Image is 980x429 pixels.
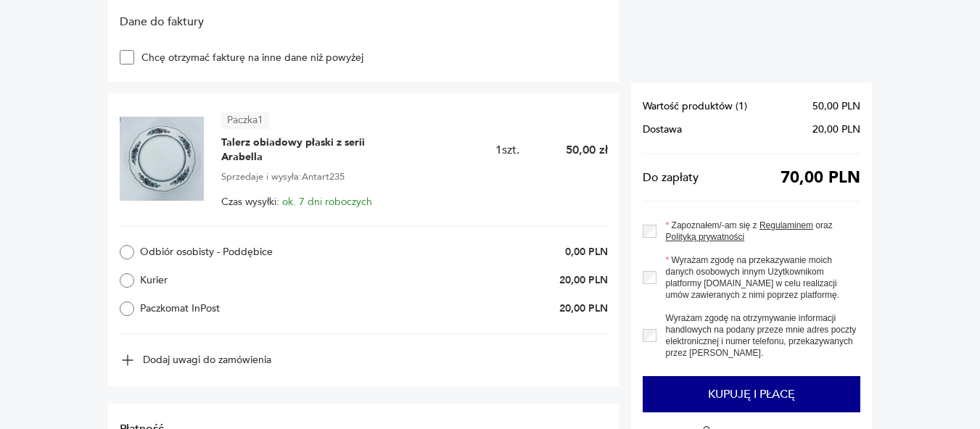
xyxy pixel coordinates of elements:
label: Wyrażam zgodę na otrzymywanie informacji handlowych na podany przeze mnie adres poczty elektronic... [656,312,860,359]
label: Wyrażam zgodę na przekazywanie moich danych osobowych innym Użytkownikom platformy [DOMAIN_NAME] ... [656,254,860,301]
input: Paczkomat InPost [120,301,134,316]
a: Polityką prywatności [666,232,745,242]
label: Kurier [120,273,327,288]
p: 20,00 PLN [559,301,608,315]
span: Talerz obiadowy płaski z serii Arabella [221,136,403,164]
span: Sprzedaje i wysyła: Antart235 [221,169,345,185]
button: Dodaj uwagi do zamówienia [120,352,271,368]
input: Odbiór osobisty - Poddębice [120,245,134,259]
p: 0,00 PLN [565,245,608,259]
span: 1 szt. [495,142,519,158]
img: Talerz obiadowy płaski z serii Arabella [120,117,204,201]
label: Odbiór osobisty - Poddębice [120,245,327,259]
label: Chcę otrzymać fakturę na inne dane niż powyżej [134,51,363,64]
input: Kurier [120,273,134,288]
article: Paczka 1 [221,112,269,129]
p: 50,00 zł [566,142,608,158]
span: 50,00 PLN [812,101,860,112]
span: Dostawa [643,124,682,136]
span: 70,00 PLN [781,172,860,183]
label: Zapoznałem/-am się z oraz [656,220,860,243]
span: Do zapłaty [643,172,699,183]
span: Wartość produktów ( 1 ) [643,101,747,112]
span: Czas wysyłki: [221,196,372,208]
p: 20,00 PLN [559,273,608,287]
h2: Dane do faktury [120,14,472,30]
span: 20,00 PLN [812,124,860,136]
a: Regulaminem [759,220,813,230]
label: Paczkomat InPost [120,301,327,316]
button: Kupuję i płacę [643,376,860,412]
span: ok. 7 dni roboczych [282,195,372,209]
